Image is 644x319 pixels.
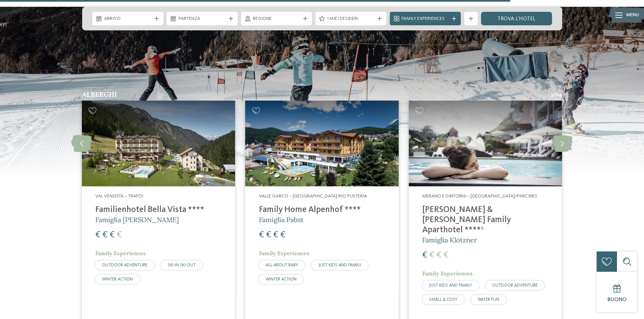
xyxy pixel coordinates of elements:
[429,251,434,260] span: €
[253,16,300,22] span: Regione
[259,205,385,215] h4: Family Home Alpenhof ****
[104,16,151,22] span: Arrivo
[82,101,235,187] img: Hotel sulle piste da sci per bambini: divertimento senza confini
[168,263,196,267] span: SKI-IN SKI-OUT
[178,16,226,22] span: Partenza
[259,215,304,224] span: Famiglia Pabst
[436,251,442,260] span: €
[280,231,285,239] span: €
[117,231,122,239] span: €
[110,231,115,239] span: €
[95,215,179,224] span: Famiglia [PERSON_NAME]
[444,251,449,260] span: €
[95,250,146,257] span: Family Experiences
[422,236,477,244] span: Famiglia Klotzner
[102,263,147,267] span: OUTDOOR ADVENTURE
[422,251,427,260] span: €
[553,91,555,99] span: /
[318,263,361,267] span: JUST KIDS AND FAMILY
[102,277,133,282] span: WINTER ACTION
[327,16,375,22] span: I miei desideri
[266,263,298,267] span: ALL ABOUT BABY
[607,297,627,302] span: Buono
[259,250,309,257] span: Family Experiences
[481,12,552,25] a: trova l’hotel
[245,101,399,187] img: Family Home Alpenhof ****
[82,90,117,99] span: Alberghi
[95,194,143,198] span: Val Venosta – Trafoi
[273,231,278,239] span: €
[266,277,296,282] span: WINTER ACTION
[95,205,221,215] h4: Familienhotel Bella Vista ****
[95,231,100,239] span: €
[422,205,548,235] h4: [PERSON_NAME] & [PERSON_NAME] Family Aparthotel ****ˢ
[551,91,553,99] span: 3
[422,194,537,198] span: Merano e dintorni – [GEOGRAPHIC_DATA]/Parcines
[259,194,367,198] span: Valle Isarco – [GEOGRAPHIC_DATA]-Rio Pusteria
[492,283,538,288] span: OUTDOOR ADVENTURE
[266,231,271,239] span: €
[478,297,499,302] span: WATER FUN
[259,231,264,239] span: €
[422,270,473,277] span: Family Experiences
[429,297,457,302] span: SMALL & COSY
[102,231,108,239] span: €
[429,283,472,288] span: JUST KIDS AND FAMILY
[409,101,562,187] img: Hotel sulle piste da sci per bambini: divertimento senza confini
[402,16,449,22] span: Family Experiences
[597,272,637,312] a: Buono
[555,91,562,99] span: 24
